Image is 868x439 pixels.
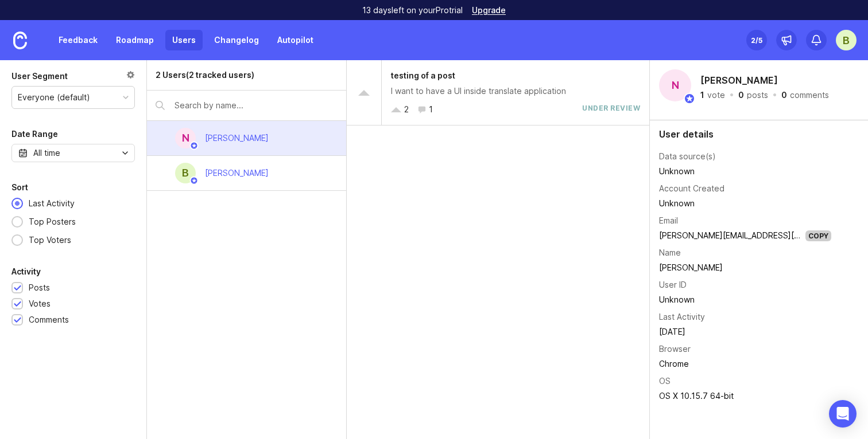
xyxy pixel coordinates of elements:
[29,313,69,326] div: Comments
[659,260,831,275] td: [PERSON_NAME]
[772,91,778,99] div: ·
[13,32,27,49] img: Canny Home
[23,197,80,210] div: Last Activity
[700,91,704,99] div: 1
[659,327,685,336] time: [DATE]
[29,281,50,294] div: Posts
[790,91,829,99] div: comments
[175,99,338,112] input: Search by name...
[728,91,735,99] div: ·
[659,279,687,291] div: User ID
[659,182,724,195] div: Account Created
[11,127,58,141] div: Date Range
[781,91,787,99] div: 0
[116,148,134,158] svg: toggle icon
[29,297,51,310] div: Votes
[18,91,90,104] div: Everyone (default)
[747,91,768,99] div: posts
[205,167,269,179] div: [PERSON_NAME]
[659,150,716,163] div: Data source(s)
[659,69,691,101] div: N
[175,128,196,148] div: N
[829,400,857,428] div: Open Intercom Messenger
[23,215,82,228] div: Top Posters
[156,69,254,81] div: 2 Users (2 tracked users)
[659,356,831,371] td: Chrome
[659,214,678,227] div: Email
[190,142,199,150] img: member badge
[659,246,681,259] div: Name
[11,181,28,194] div: Sort
[659,343,691,355] div: Browser
[746,30,767,50] button: 2/5
[659,164,831,179] td: Unknown
[751,32,762,48] div: 2 /5
[659,375,671,387] div: OS
[404,103,409,116] div: 2
[659,293,831,306] div: Unknown
[429,103,433,116] div: 1
[23,234,77,246] div: Top Voters
[52,30,104,50] a: Feedback
[659,197,831,210] div: Unknown
[190,177,199,185] img: member badge
[391,70,455,80] span: testing of a post
[207,30,266,50] a: Changelog
[472,6,506,14] a: Upgrade
[659,389,831,403] td: OS X 10.15.7 64-bit
[805,230,831,241] div: Copy
[165,30,203,50] a: Users
[659,130,859,139] div: User details
[11,69,68,83] div: User Segment
[205,132,269,144] div: [PERSON_NAME]
[33,147,60,159] div: All time
[362,5,463,16] p: 13 days left on your Pro trial
[391,85,640,97] div: I want to have a UI inside translate application
[659,311,705,323] div: Last Activity
[836,30,857,50] button: B
[11,265,41,279] div: Activity
[738,91,744,99] div: 0
[347,60,649,126] a: testing of a postI want to have a UI inside translate application21under review
[684,93,695,104] img: member badge
[109,30,161,50] a: Roadmap
[270,30,320,50] a: Autopilot
[707,91,725,99] div: vote
[698,72,780,89] h2: [PERSON_NAME]
[582,103,640,116] div: under review
[175,163,196,183] div: B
